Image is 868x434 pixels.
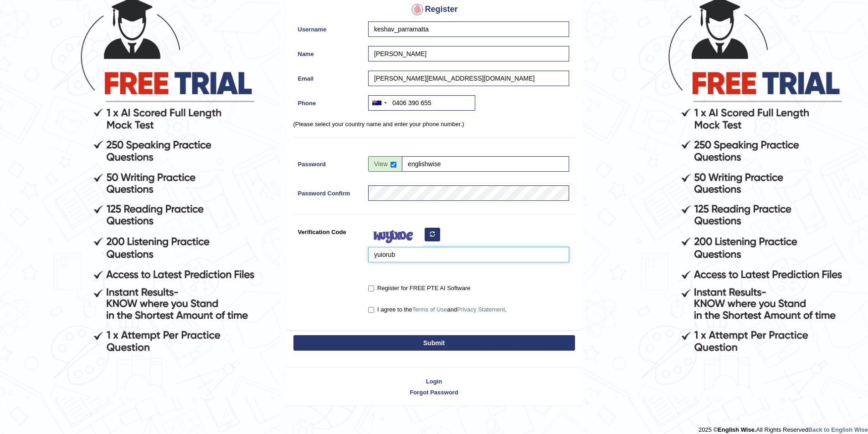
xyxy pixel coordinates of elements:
label: Username [293,21,364,34]
a: Terms of Use [412,306,447,313]
input: +61 412 345 678 [368,95,475,111]
input: I agree to theTerms of UseandPrivacy Statement. [368,307,374,313]
h4: Register [293,2,575,17]
div: 2025 © All Rights Reserved [699,421,868,434]
label: Register for FREE PTE AI Software [368,284,470,293]
label: Phone [293,95,364,107]
label: I agree to the and . [368,305,507,314]
a: Back to English Wise [808,426,868,433]
label: Password [293,156,364,168]
p: (Please select your country name and enter your phone number.) [293,120,575,128]
button: Submit [293,335,575,351]
a: Login [287,377,582,386]
strong: English Wise. [718,426,756,433]
input: Register for FREE PTE AI Software [368,286,374,291]
div: Australia: +61 [369,96,390,110]
label: Name [293,46,364,58]
a: Forgot Password [287,388,582,397]
input: Show/Hide Password [390,162,396,168]
a: Privacy Statement [457,306,505,313]
label: Password Confirm [293,185,364,198]
label: Email [293,71,364,83]
label: Verification Code [293,224,364,236]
